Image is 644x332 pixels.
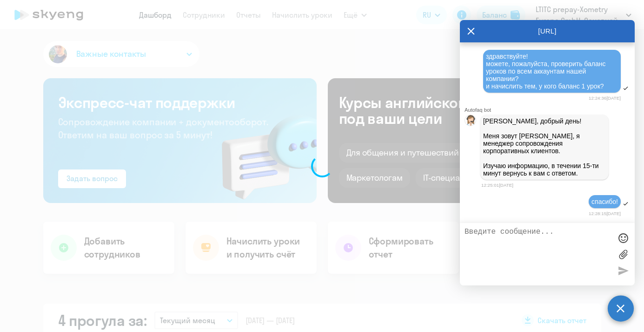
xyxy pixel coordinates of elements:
[465,115,477,129] img: bot avatar
[591,198,618,205] span: спасибо!
[589,211,621,216] time: 12:28:15[DATE]
[589,95,621,101] time: 12:24:36[DATE]
[481,183,513,188] time: 12:25:01[DATE]
[465,107,635,113] div: Autofaq bot
[616,247,630,261] label: Лимит 10 файлов
[486,53,607,90] span: здравствуйте! можете, пожалуйста, проверить баланс уроков по всем аккаунтам нашей компании? и нач...
[483,117,606,177] p: [PERSON_NAME], добрый день! Меня зовут [PERSON_NAME], я менеджер сопровождения корпоративных клие...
